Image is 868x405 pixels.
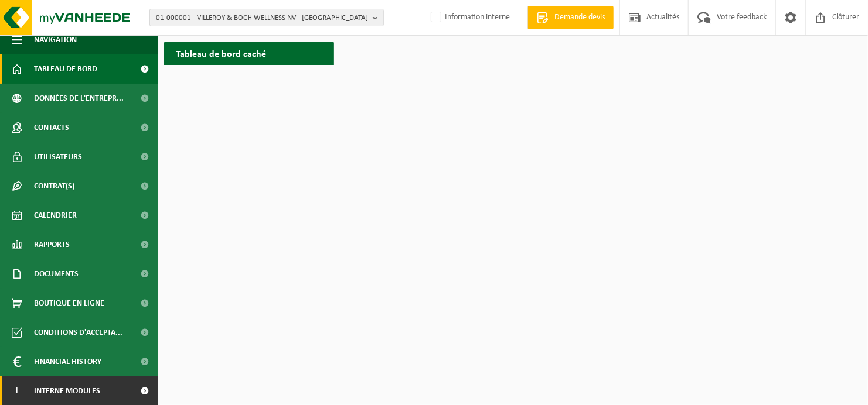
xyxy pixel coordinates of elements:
[34,25,77,54] span: Navigation
[34,259,79,289] span: Documents
[428,9,510,26] label: Information interne
[34,289,104,318] span: Boutique en ligne
[34,201,77,230] span: Calendrier
[156,9,368,27] span: 01-000001 - VILLEROY & BOCH WELLNESS NV - [GEOGRAPHIC_DATA]
[34,230,70,259] span: Rapports
[34,142,82,171] span: Utilisateurs
[527,6,614,29] a: Demande devis
[34,318,122,347] span: Conditions d'accepta...
[34,84,124,113] span: Données de l'entrepr...
[34,54,97,84] span: Tableau de bord
[552,12,608,23] span: Demande devis
[34,113,69,142] span: Contacts
[34,347,101,376] span: Financial History
[34,171,74,201] span: Contrat(s)
[149,9,384,26] button: 01-000001 - VILLEROY & BOCH WELLNESS NV - [GEOGRAPHIC_DATA]
[164,42,278,64] h2: Tableau de bord caché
